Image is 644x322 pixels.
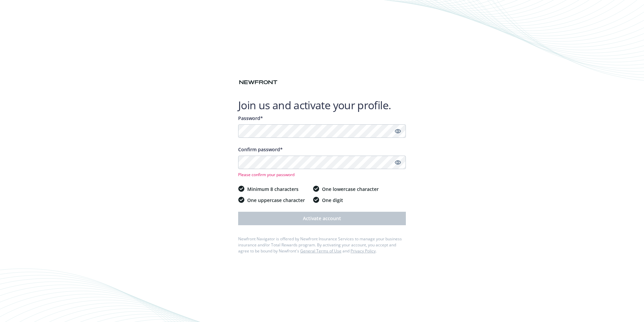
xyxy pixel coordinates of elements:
a: Privacy Policy [351,248,376,254]
div: Newfront Navigator is offered by Newfront Insurance Services to manage your business insurance an... [238,236,406,254]
span: Confirm password* [238,146,283,153]
span: Please confirm your password [238,172,406,177]
span: One uppercase character [247,197,305,204]
a: Show password [394,127,402,135]
input: Enter a unique password... [238,124,406,138]
h1: Join us and activate your profile. [238,98,406,112]
img: Newfront logo [238,79,278,86]
span: Minimum 8 characters [247,186,299,193]
input: Confirm your unique password... [238,156,406,169]
span: One lowercase character [322,186,379,193]
button: Activate account [238,212,406,225]
span: Password* [238,115,263,121]
span: One digit [322,197,343,204]
span: Activate account [303,215,341,222]
a: General Terms of Use [300,248,341,254]
a: Show password [394,158,402,166]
